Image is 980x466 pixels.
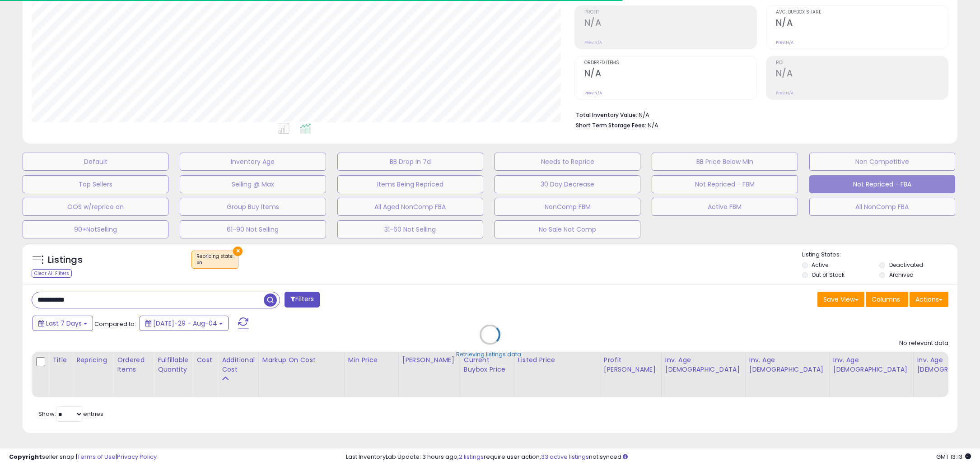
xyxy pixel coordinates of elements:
[337,175,483,193] button: Items Being Repriced
[776,61,948,65] span: ROI
[584,68,756,80] h2: N/A
[541,452,589,461] a: 33 active listings
[652,175,798,193] button: Not Repriced - FBM
[576,111,637,119] b: Total Inventory Value:
[346,453,971,461] div: Last InventoryLab Update: 3 hours ago, require user action, not synced.
[936,452,971,461] span: 2025-08-12 13:13 GMT
[776,40,793,45] small: Prev: N/A
[776,18,948,30] h2: N/A
[23,175,168,193] button: Top Sellers
[584,18,756,30] h2: N/A
[809,198,955,216] button: All NonComp FBA
[652,198,798,216] button: Active FBM
[337,198,483,216] button: All Aged NonComp FBA
[23,220,168,238] button: 90+NotSelling
[23,198,168,216] button: OOS w/reprice on
[776,68,948,80] h2: N/A
[576,109,942,120] li: N/A
[456,350,524,359] div: Retrieving listings data..
[776,10,948,15] span: Avg. Buybox Share
[23,153,168,171] button: Default
[584,40,602,45] small: Prev: N/A
[584,61,756,65] span: Ordered Items
[180,198,326,216] button: Group Buy Items
[584,10,756,15] span: Profit
[576,121,646,129] b: Short Term Storage Fees:
[9,453,157,461] div: seller snap | |
[180,220,326,238] button: 61-90 Not Selling
[584,90,602,96] small: Prev: N/A
[337,220,483,238] button: 31-60 Not Selling
[495,153,640,171] button: Needs to Reprice
[180,153,326,171] button: Inventory Age
[337,153,483,171] button: BB Drop in 7d
[652,153,798,171] button: BB Price Below Min
[77,452,116,461] a: Terms of Use
[776,90,793,96] small: Prev: N/A
[648,121,658,130] span: N/A
[495,198,640,216] button: NonComp FBM
[117,452,157,461] a: Privacy Policy
[459,452,484,461] a: 2 listings
[495,220,640,238] button: No Sale Not Comp
[180,175,326,193] button: Selling @ Max
[495,175,640,193] button: 30 Day Decrease
[809,175,955,193] button: Not Repriced - FBA
[809,153,955,171] button: Non Competitive
[9,452,42,461] strong: Copyright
